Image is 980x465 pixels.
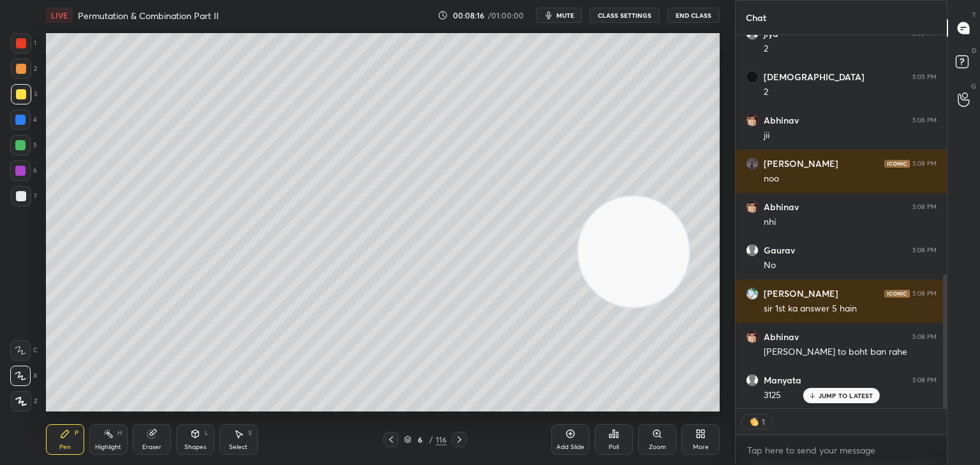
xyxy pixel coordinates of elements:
h6: [DEMOGRAPHIC_DATA] [764,71,865,83]
div: 4 [10,110,37,130]
p: T [972,10,976,20]
div: H [117,430,122,436]
p: Chat [736,1,776,34]
div: LIVE [46,8,73,23]
div: 7 [11,186,37,206]
h6: Manyata [764,375,801,386]
div: S [248,430,252,436]
div: 2 [764,86,937,99]
div: 6 [10,161,37,181]
div: 2 [11,59,37,79]
div: Eraser [142,444,161,450]
div: jii [764,129,937,142]
div: Shapes [184,444,206,450]
div: X [10,366,38,386]
img: eb3fd125d02749659d234ba3bc1c00e6.jpg [746,331,759,343]
img: default.png [746,244,759,257]
img: default.png [746,374,759,387]
h6: Abhinav [764,201,799,213]
div: 2 [764,43,937,55]
div: nhi [764,216,937,229]
div: Pen [59,444,71,450]
p: D [972,46,976,55]
div: 5:08 PM [912,290,937,297]
div: L [205,430,209,436]
div: C [10,340,38,361]
div: 116 [436,434,447,445]
p: G [971,82,976,91]
h6: Abhinav [764,115,799,126]
h6: [PERSON_NAME] [764,288,838,299]
div: / [429,436,433,443]
img: iconic-dark.1390631f.png [884,290,910,297]
h6: [PERSON_NAME] [764,158,838,169]
img: c6a1c05b4ef34f5bad3968ddbb1ef01f.jpg [746,71,759,83]
div: 5:08 PM [912,376,937,384]
h4: Permutation & Combination Part II [78,10,219,22]
div: [PERSON_NAME] to boht ban rahe [764,346,937,359]
div: Highlight [95,444,121,450]
div: 3 [11,84,37,104]
img: eb3fd125d02749659d234ba3bc1c00e6.jpg [746,114,759,127]
button: End Class [667,8,720,23]
div: 5:05 PM [912,73,937,81]
div: No [764,259,937,272]
button: mute [536,8,582,23]
img: 746fb714dc044374aca43f21b94be0ea.jpg [746,157,759,170]
button: CLASS SETTINGS [590,8,660,23]
div: 6 [414,436,427,443]
div: noo [764,173,937,185]
div: 1 [761,417,766,427]
div: Select [229,444,248,450]
div: 5:06 PM [912,117,937,124]
div: 5:08 PM [912,247,937,254]
img: clapping_hands.png [748,415,761,428]
div: sir 1st ka answer 5 hain [764,303,937,315]
div: 1 [11,33,36,54]
div: 3125 [764,389,937,402]
h6: Abhinav [764,331,799,343]
img: 82d0bb5a307f4cd7b6d8e5c3cef74b56.jpg [746,287,759,300]
div: Zoom [649,444,666,450]
p: JUMP TO LATEST [819,392,873,399]
span: mute [556,11,574,20]
div: P [75,430,78,436]
div: 5:08 PM [912,160,937,168]
div: 5 [10,135,37,155]
img: eb3fd125d02749659d234ba3bc1c00e6.jpg [746,201,759,213]
h6: Gaurav [764,245,795,256]
img: iconic-dark.1390631f.png [884,160,910,168]
div: 5:08 PM [912,333,937,341]
div: Poll [609,444,619,450]
div: 5:08 PM [912,203,937,211]
div: More [693,444,709,450]
div: Z [11,391,38,411]
div: grid [736,35,947,409]
div: Add Slide [556,444,584,450]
